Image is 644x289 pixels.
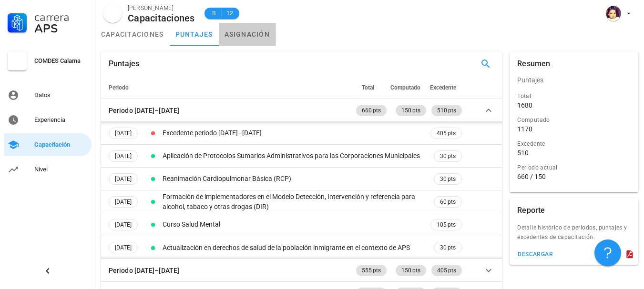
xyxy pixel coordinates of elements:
[440,243,456,252] span: 30 pts
[437,265,456,276] span: 405 pts
[390,84,420,91] span: Computado
[517,115,631,125] div: Computado
[362,84,374,91] span: Total
[161,168,429,190] td: Reanimación Cardiopulmonar Básica (RCP)
[362,105,381,116] span: 660 pts
[161,122,429,145] td: Excedente periodo [DATE]–[DATE]
[161,236,429,259] td: Actualización en derechos de salud de la población inmigrante en el contexto de APS
[517,91,631,101] div: Total
[517,139,631,149] div: Excedente
[109,105,179,116] div: Periodo [DATE]–[DATE]
[428,76,464,99] th: Excedente
[440,197,456,207] span: 60 pts
[101,76,354,99] th: Periodo
[430,84,456,91] span: Excedente
[128,13,195,23] div: Capacitaciones
[517,251,553,258] div: descargar
[513,248,557,261] button: descargar
[170,23,219,46] a: puntajes
[401,265,420,276] span: 150 pts
[226,9,234,18] span: 12
[115,242,132,253] span: [DATE]
[4,133,92,156] a: Capacitación
[109,265,179,276] div: Periodo [DATE]–[DATE]
[103,4,122,23] div: avatar
[517,125,532,133] div: 1170
[401,105,420,116] span: 150 pts
[34,166,88,173] div: Nivel
[115,151,132,161] span: [DATE]
[517,172,631,181] div: 660 / 150
[161,213,429,236] td: Curso Salud Mental
[161,190,429,213] td: Formación de implementadores en el Modelo Detección, Intervención y referencia para alcohol, taba...
[109,84,129,91] span: Periodo
[354,76,388,99] th: Total
[4,109,92,131] a: Experiencia
[34,11,88,23] div: Carrera
[440,174,456,184] span: 30 pts
[437,220,456,229] span: 105 pts
[437,105,456,116] span: 510 pts
[4,84,92,107] a: Datos
[34,23,88,34] div: APS
[517,101,532,110] div: 1680
[219,23,276,46] a: asignación
[161,145,429,168] td: Aplicación de Protocolos Sumarios Administrativos para las Corporaciones Municipales
[115,219,132,230] span: [DATE]
[517,149,529,157] div: 510
[109,51,139,76] div: Puntajes
[115,128,132,139] span: [DATE]
[517,163,631,172] div: Periodo actual
[606,6,621,21] div: avatar
[34,116,88,124] div: Experiencia
[115,197,132,207] span: [DATE]
[4,158,92,181] a: Nivel
[362,265,381,276] span: 555 pts
[128,3,195,13] div: [PERSON_NAME]
[115,174,132,184] span: [DATE]
[440,151,456,161] span: 30 pts
[34,141,88,149] div: Capacitación
[510,223,638,248] div: Detalle histórico de periodos, puntajes y excedentes de capacitación.
[210,9,218,18] span: B
[517,51,550,76] div: Resumen
[34,91,88,99] div: Datos
[95,23,170,46] a: capacitaciones
[510,69,638,91] div: Puntajes
[388,76,428,99] th: Computado
[34,57,88,65] div: COMDES Calama
[437,128,456,139] span: 405 pts
[517,198,545,223] div: Reporte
